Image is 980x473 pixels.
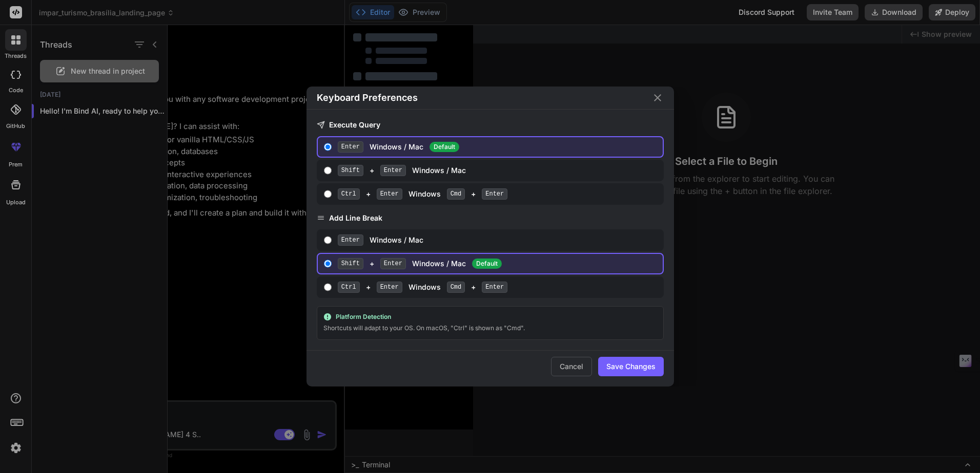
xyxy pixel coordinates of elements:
[380,165,406,176] span: Enter
[482,188,507,200] span: Enter
[338,165,363,176] span: Shift
[598,357,664,376] button: Save Changes
[377,282,402,293] span: Enter
[317,120,664,130] h3: Execute Query
[377,188,402,200] span: Enter
[338,188,360,200] span: Ctrl
[472,259,502,269] span: Default
[324,236,332,244] input: EnterWindows / Mac
[324,260,332,268] input: Shift+EnterWindows / MacDefault
[380,258,406,269] span: Enter
[338,282,360,293] span: Ctrl
[338,165,659,176] div: + Windows / Mac
[482,282,507,293] span: Enter
[324,283,332,291] input: Ctrl+Enter Windows Cmd+Enter
[338,234,363,246] span: Enter
[551,357,592,376] button: Cancel
[430,142,459,152] span: Default
[447,188,465,200] span: Cmd
[651,92,664,104] button: Close
[338,258,659,269] div: + Windows / Mac
[338,188,659,200] div: + Windows +
[317,91,418,105] h2: Keyboard Preferences
[338,282,659,293] div: + Windows +
[317,213,664,223] h3: Add Line Break
[338,141,363,153] span: Enter
[338,258,363,269] span: Shift
[323,313,657,321] div: Platform Detection
[324,190,332,198] input: Ctrl+Enter Windows Cmd+Enter
[447,282,465,293] span: Cmd
[324,166,332,175] input: Shift+EnterWindows / Mac
[338,234,659,246] div: Windows / Mac
[324,143,332,151] input: EnterWindows / Mac Default
[323,323,657,333] div: Shortcuts will adapt to your OS. On macOS, "Ctrl" is shown as "Cmd".
[338,141,659,153] div: Windows / Mac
